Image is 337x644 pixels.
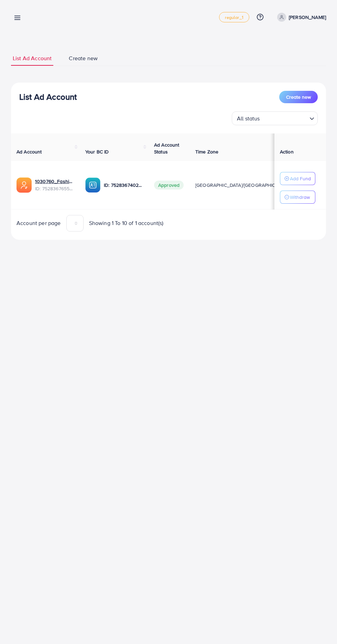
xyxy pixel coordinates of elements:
button: Withdraw [280,191,315,204]
span: ID: 7528367655024508945 [35,185,74,192]
span: Create new [69,54,98,62]
div: Search for option [232,111,318,125]
p: Add Fund [290,174,311,183]
span: Ad Account Status [154,141,180,155]
span: Time Zone [195,148,218,155]
button: Add Fund [280,172,315,185]
input: Search for option [262,112,307,124]
a: [PERSON_NAME] [274,13,326,22]
span: Approved [154,181,184,190]
span: Showing 1 To 10 of 1 account(s) [89,219,164,227]
a: regular_1 [219,12,249,22]
span: [GEOGRAPHIC_DATA]/[GEOGRAPHIC_DATA] [195,182,291,189]
button: Create new [279,91,318,103]
a: 1030760_Fashion Rose_1752834697540 [35,178,74,185]
span: Your BC ID [85,148,109,155]
span: All status [236,114,261,124]
span: regular_1 [225,15,243,20]
span: List Ad Account [13,54,52,62]
span: Account per page [17,219,61,227]
span: Create new [286,94,311,100]
span: Action [280,148,294,155]
p: Withdraw [290,193,310,201]
p: [PERSON_NAME] [289,13,326,21]
h3: List Ad Account [19,92,77,102]
p: ID: 7528367402921476112 [104,181,143,189]
img: ic-ba-acc.ded83a64.svg [85,178,100,193]
span: Ad Account [17,148,42,155]
div: <span class='underline'>1030760_Fashion Rose_1752834697540</span></br>7528367655024508945 [35,178,74,192]
img: ic-ads-acc.e4c84228.svg [17,178,32,193]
